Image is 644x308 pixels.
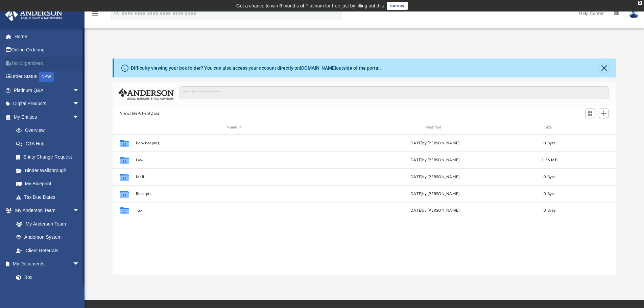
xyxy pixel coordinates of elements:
[9,190,90,204] a: Tax Due Dates
[73,204,86,218] span: arrow_drop_down
[9,270,83,284] a: Box
[387,2,408,10] a: survey
[5,56,90,70] a: Tax Organizers
[116,124,133,131] div: id
[5,43,90,57] a: Online Ordering
[9,177,86,191] a: My Blueprint
[113,135,616,275] div: grid
[9,150,90,164] a: Entity Change Request
[544,209,555,212] span: 0 Byte
[91,9,99,18] i: menu
[9,137,90,150] a: CTA Hub
[9,284,86,298] a: Meeting Minutes
[5,30,90,43] a: Home
[135,124,333,131] div: Name
[336,174,533,180] div: [DATE] by [PERSON_NAME]
[5,257,86,271] a: My Documentsarrow_drop_down
[236,2,384,10] div: Get a chance to win 6 months of Platinum for free just by filling out this
[91,13,99,18] a: menu
[73,110,86,124] span: arrow_drop_down
[5,70,90,84] a: Order StatusNEW
[336,208,533,214] div: [DATE] by [PERSON_NAME]
[544,141,555,145] span: 0 Byte
[9,164,90,177] a: Binder Walkthrough
[73,257,86,271] span: arrow_drop_down
[5,204,86,217] a: My Anderson Teamarrow_drop_down
[544,192,555,195] span: 0 Byte
[180,86,609,99] input: Search files and folders
[9,124,90,137] a: Overview
[113,9,120,17] i: search
[73,84,86,97] span: arrow_drop_down
[120,111,160,117] button: Viewable-ClientDocs
[5,84,90,97] a: Platinum Q&Aarrow_drop_down
[131,65,381,72] div: Difficulty viewing your box folder? You can also access your account directly on outside of the p...
[544,175,555,179] span: 0 Byte
[542,158,557,162] span: 1.56 MB
[336,157,533,163] div: [DATE] by [PERSON_NAME]
[136,208,333,213] button: Tax
[3,8,64,21] img: Anderson Advisors Platinum Portal
[136,192,333,196] button: Receipts
[5,97,90,111] a: Digital Productsarrow_drop_down
[136,141,333,145] button: Bookkeeping
[300,65,336,71] a: [DOMAIN_NAME]
[336,140,533,146] div: [DATE] by [PERSON_NAME]
[39,72,54,82] div: NEW
[5,110,90,124] a: My Entitiesarrow_drop_down
[336,124,533,131] div: Modified
[73,97,86,111] span: arrow_drop_down
[336,191,533,197] div: [DATE] by [PERSON_NAME]
[9,231,86,244] a: Anderson System
[136,175,333,179] button: Mail
[136,158,333,162] button: Law
[9,217,83,231] a: My Anderson Team
[9,244,86,257] a: Client Referrals
[638,1,642,5] div: close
